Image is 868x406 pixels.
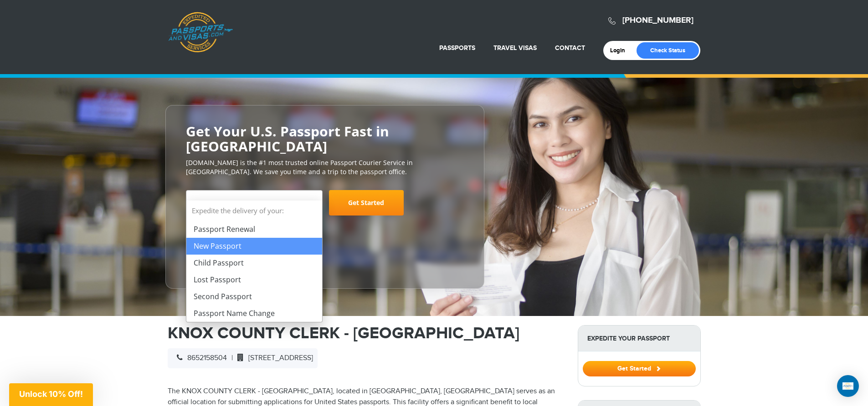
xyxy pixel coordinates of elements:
span: 8652158504 [172,354,227,362]
h1: KNOX COUNTY CLERK - [GEOGRAPHIC_DATA] [168,325,564,341]
h2: Get Your U.S. Passport Fast in [GEOGRAPHIC_DATA] [186,124,464,154]
strong: Expedite the delivery of your: [186,200,322,221]
li: Passport Name Change [186,305,322,322]
a: Travel Visas [493,44,537,52]
strong: Expedite Your Passport [578,326,700,351]
div: Open Intercom Messenger [837,375,859,397]
a: Contact [555,44,585,52]
p: [DOMAIN_NAME] is the #1 most trusted online Passport Courier Service in [GEOGRAPHIC_DATA]. We sav... [186,158,464,176]
span: Starting at $199 + government fees [186,220,464,229]
li: Child Passport [186,255,322,271]
div: | [168,348,318,368]
a: Login [610,47,632,54]
li: Passport Renewal [186,221,322,238]
a: Passports & [DOMAIN_NAME] [168,12,233,53]
span: [STREET_ADDRESS] [233,354,313,362]
a: Get Started [583,365,696,372]
li: New Passport [186,238,322,255]
a: [PHONE_NUMBER] [622,15,693,25]
li: Second Passport [186,288,322,305]
a: Get Started [329,190,404,216]
span: Select Your Service [186,190,323,216]
a: Passports [439,44,475,52]
span: Select Your Service [193,194,313,219]
button: Get Started [583,361,696,376]
span: Select Your Service [193,198,266,209]
li: Lost Passport [186,271,322,288]
div: Unlock 10% Off! [9,383,93,406]
li: Expedite the delivery of your: [186,200,322,322]
span: Unlock 10% Off! [19,389,83,399]
a: Check Status [637,42,699,59]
